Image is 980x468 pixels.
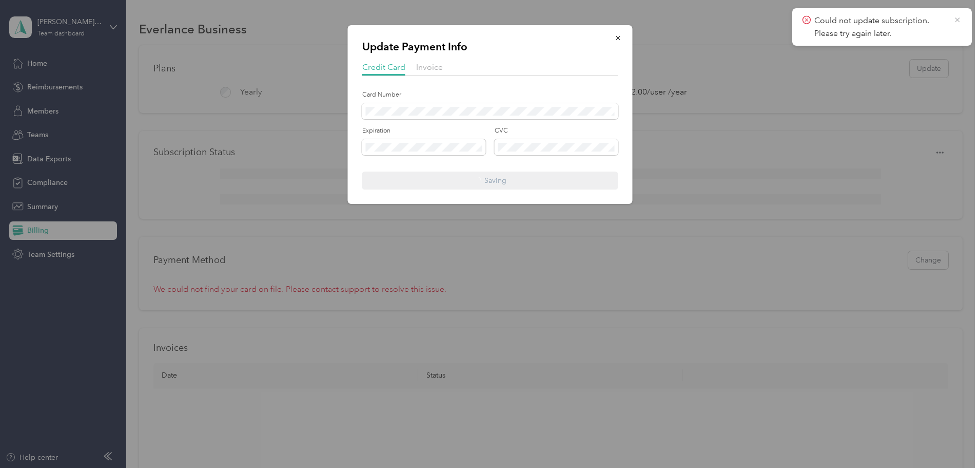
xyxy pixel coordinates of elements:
[814,14,946,40] p: Could not update subscription. Please try again later.
[362,90,618,100] label: Card Number
[416,62,443,72] span: Invoice
[362,126,486,136] label: Expiration
[362,40,618,54] p: Update Payment Info
[923,410,980,468] iframe: Everlance-gr Chat Button Frame
[495,126,618,136] label: CVC
[362,62,405,72] span: Credit Card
